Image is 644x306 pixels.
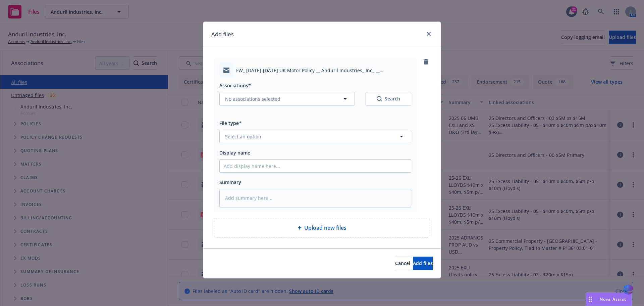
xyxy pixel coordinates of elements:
[225,133,261,140] span: Select an option
[413,260,433,266] span: Add files
[586,293,594,306] div: Drag to move
[377,96,382,101] svg: Search
[214,218,430,237] div: Upload new files
[304,224,346,232] span: Upload new files
[219,179,241,185] span: Summary
[219,82,251,89] span: Associations*
[219,92,355,105] button: No associations selected
[219,120,241,126] span: File type*
[395,257,410,270] button: Cancel
[219,149,250,156] span: Display name
[623,283,634,296] img: svg+xml;base64,PHN2ZyB3aWR0aD0iMzQiIGhlaWdodD0iMzQiIHZpZXdCb3g9IjAgMCAzNCAzNCIgZmlsbD0ibm9uZSIgeG...
[395,260,410,266] span: Cancel
[225,95,280,102] span: No associations selected
[220,160,411,172] input: Add display name here...
[211,30,234,39] h1: Add files
[600,296,626,302] span: Nova Assist
[366,92,411,105] button: SearchSearch
[422,58,430,66] a: remove
[586,293,632,306] button: Nova Assist
[425,30,433,38] a: close
[377,95,400,102] div: Search
[413,257,433,270] button: Add files
[236,67,411,74] span: FW_ [DATE]-[DATE] UK Motor Policy __ Anduril Industries_ Inc_ __ UKAUND59243.msg
[219,130,411,143] button: Select an option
